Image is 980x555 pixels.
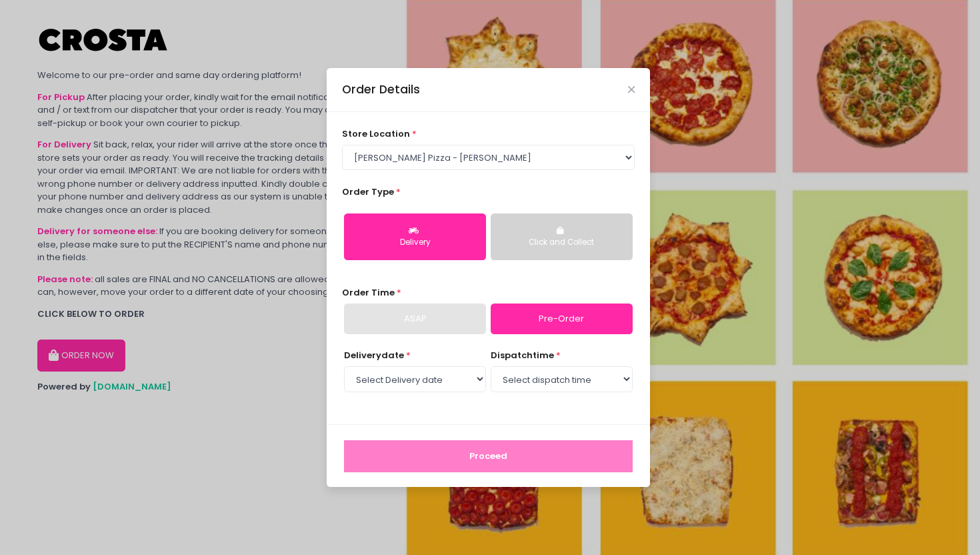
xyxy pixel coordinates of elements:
[491,304,633,334] a: Pre-Order
[342,81,420,98] div: Order Details
[344,440,633,472] button: Proceed
[344,349,404,362] span: Delivery date
[628,86,635,93] button: Close
[353,237,477,249] div: Delivery
[500,237,623,249] div: Click and Collect
[491,349,554,362] span: dispatch time
[342,185,394,198] span: Order Type
[344,213,486,260] button: Delivery
[342,286,395,299] span: Order Time
[491,213,633,260] button: Click and Collect
[342,127,410,140] span: store location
